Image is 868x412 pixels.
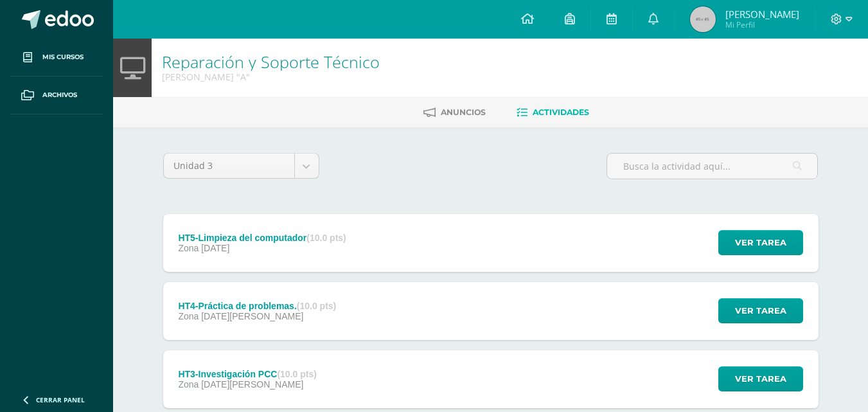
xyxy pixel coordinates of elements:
div: HT3-Investigación PCC [178,369,317,379]
strong: (10.0 pts) [297,301,336,311]
a: Mis cursos [10,39,103,76]
span: [PERSON_NAME] [725,8,799,21]
span: Anuncios [441,107,486,117]
strong: (10.0 pts) [306,233,346,243]
span: Mi Perfil [725,19,799,30]
input: Busca la actividad aquí... [607,154,817,179]
span: [DATE][PERSON_NAME] [201,379,303,390]
div: HT5-Limpieza del computador [178,233,346,243]
a: Reparación y Soporte Técnico [162,51,380,73]
span: Zona [178,243,199,253]
a: Unidad 3 [164,154,319,178]
span: Zona [178,379,199,390]
a: Archivos [10,76,103,114]
span: Cerrar panel [36,395,85,404]
span: Unidad 3 [173,154,285,178]
button: Ver tarea [718,230,803,255]
span: Ver tarea [735,367,786,391]
span: Ver tarea [735,299,786,323]
span: Mis cursos [42,52,84,62]
a: Anuncios [423,102,486,123]
button: Ver tarea [718,366,803,391]
a: Actividades [517,102,589,123]
span: [DATE] [201,243,229,253]
span: Archivos [42,90,77,100]
div: HT4-Práctica de problemas. [178,301,336,311]
span: Zona [178,311,199,321]
button: Ver tarea [718,298,803,323]
span: Ver tarea [735,231,786,255]
div: Quinto Bachillerato 'A' [162,71,380,83]
span: [DATE][PERSON_NAME] [201,311,303,321]
strong: (10.0 pts) [277,369,316,379]
img: 45x45 [690,6,716,32]
h1: Reparación y Soporte Técnico [162,53,380,71]
span: Actividades [533,107,589,117]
